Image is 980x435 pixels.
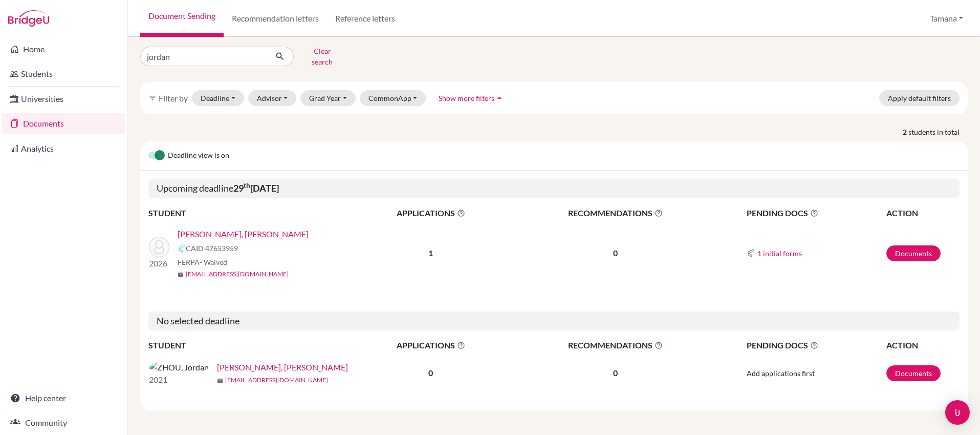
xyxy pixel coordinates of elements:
p: 0 [509,247,722,259]
span: - Waived [200,258,227,266]
th: STUDENT [148,206,353,220]
a: Help center [2,388,125,408]
span: FERPA [178,257,227,267]
p: 2021 [149,374,209,386]
b: 0 [428,368,433,378]
span: PENDING DOCS [747,339,885,351]
span: students in total [908,127,968,137]
a: [PERSON_NAME], [PERSON_NAME] [178,228,309,240]
h5: No selected deadline [148,312,960,331]
button: 1 initial forms [757,247,802,259]
span: APPLICATIONS [354,339,508,351]
a: [EMAIL_ADDRESS][DOMAIN_NAME] [186,270,289,279]
img: Common App logo [178,244,186,253]
p: 2026 [149,257,169,270]
button: Apply default filters [879,90,960,106]
span: mail [178,272,184,278]
button: Show more filtersarrow_drop_up [430,90,513,106]
button: Grad Year [300,90,356,106]
img: Bridge-U [8,10,49,27]
a: [PERSON_NAME], [PERSON_NAME] [217,361,348,374]
span: RECOMMENDATIONS [509,207,722,219]
i: arrow_drop_up [494,93,505,103]
a: Community [2,412,125,433]
a: Documents [2,113,125,134]
span: mail [217,378,223,384]
button: Advisor [248,90,297,106]
span: PENDING DOCS [747,207,885,219]
a: [EMAIL_ADDRESS][DOMAIN_NAME] [225,376,328,385]
span: APPLICATIONS [354,207,508,219]
a: Documents [886,365,941,381]
th: ACTION [886,206,960,220]
th: ACTION [886,339,960,352]
strong: 2 [903,127,908,137]
button: Clear search [294,43,351,70]
span: CAID 47653959 [186,243,238,254]
img: Common App logo [747,249,755,257]
sup: th [244,181,250,190]
button: CommonApp [360,90,426,106]
img: SPENCER, Jordan Daniel [149,237,169,257]
a: Analytics [2,138,125,159]
a: Universities [2,89,125,109]
button: Deadline [192,90,244,106]
h5: Upcoming deadline [148,179,960,198]
span: Show more filters [439,94,494,102]
a: Home [2,39,125,59]
p: 0 [509,367,722,379]
span: RECOMMENDATIONS [509,339,722,351]
span: Add applications first [747,369,815,378]
a: Documents [886,245,941,261]
img: ZHOU, Jordan [149,361,209,374]
span: Deadline view is on [168,150,229,162]
button: Tamana [925,9,968,28]
input: Find student by name... [140,47,267,66]
b: 1 [428,248,433,258]
span: Filter by [159,93,188,103]
a: Students [2,64,125,84]
b: 29 [DATE] [233,182,279,194]
th: STUDENT [148,339,353,352]
i: filter_list [148,94,157,102]
div: Open Intercom Messenger [945,400,970,425]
